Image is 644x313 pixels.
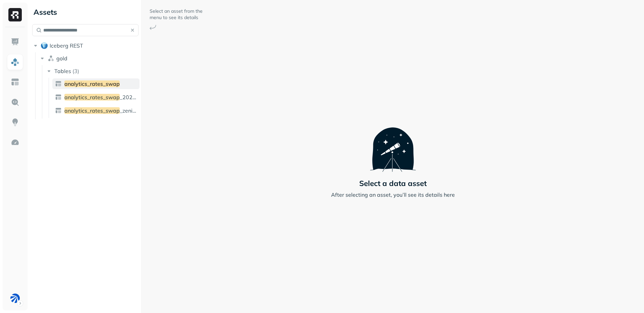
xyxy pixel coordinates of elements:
[52,92,140,103] a: analytics_rates_swap_20241029
[331,191,455,199] p: After selecting an asset, you’ll see its details here
[150,25,156,30] img: Arrow
[52,78,140,89] a: analytics_rates_swap
[10,294,20,303] img: BAM
[11,78,19,86] img: Asset Explorer
[11,38,19,46] img: Dashboard
[41,42,48,49] img: root
[54,68,71,74] span: Tables
[120,94,149,101] span: _20241029
[64,94,120,101] span: analytics_rates_swap
[48,55,54,62] img: namespace
[32,40,139,51] button: Iceberg REST
[11,98,19,107] img: Query Explorer
[55,94,62,101] img: table
[52,105,140,116] a: analytics_rates_swap_zenith
[8,8,22,21] img: Ryft
[359,179,427,188] p: Select a data asset
[11,138,19,147] img: Optimization
[11,58,19,66] img: Assets
[56,55,67,62] span: gold
[120,107,138,114] span: _zenith
[50,42,83,49] span: Iceberg REST
[64,107,120,114] span: analytics_rates_swap
[150,8,203,21] p: Select an asset from the menu to see its details
[46,66,139,76] button: Tables(3)
[55,107,62,114] img: table
[55,80,62,87] img: table
[32,7,139,17] div: Assets
[11,118,19,127] img: Insights
[370,114,416,172] img: Telescope
[72,68,79,74] p: ( 3 )
[39,53,139,64] button: gold
[64,80,120,87] span: analytics_rates_swap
